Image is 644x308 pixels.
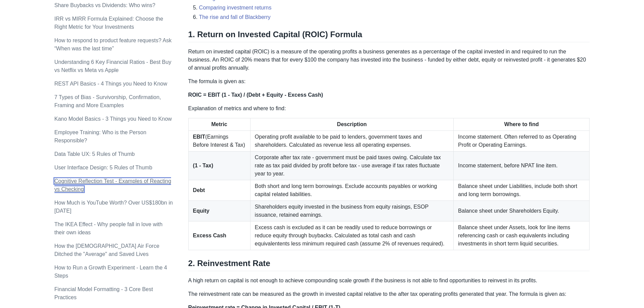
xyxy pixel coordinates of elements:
h2: 1. Return on Invested Capital (ROIC) Formula [188,29,590,42]
strong: (1 - Tax) [193,163,213,168]
td: Both short and long term borrowings. Exclude accounts payables or working capital related liabili... [250,180,453,201]
td: Income statement, before NPAT line item. [454,151,590,180]
a: Share Buybacks vs Dividends: Who wins? [54,2,156,8]
strong: ROIC = EBIT (1 - Tax) / (Debt + Equity - Excess Cash) [188,92,323,98]
td: Balance sheet under Assets, look for line items referencing cash or cash equivalents including in... [454,221,590,250]
a: How the [DEMOGRAPHIC_DATA] Air Force Ditched the "Average" and Saved Lives [54,243,160,257]
th: Metric [188,118,250,131]
a: Cognitive Reflection Test - Examples of Reacting vs Checking [54,178,171,192]
a: REST API Basics - 4 Things you Need to Know [54,81,167,87]
p: The formula is given as: [188,77,590,86]
td: (Earnings Before Interest & Tax) [188,131,250,151]
a: Comparing investment returns [199,5,271,10]
td: Balance sheet under Liabilities, include both short and long term borrowings. [454,180,590,201]
td: Balance sheet under Shareholders Equity. [454,201,590,221]
td: Corporate after tax rate - government must be paid taxes owing. Calculate tax rate as tax paid di... [250,151,453,180]
a: Employee Training: Who is the Person Responsible? [54,129,146,143]
p: The reinvestment rate can be measured as the growth in invested capital relative to the after tax... [188,290,590,298]
a: Data Table UX: 5 Rules of Thumb [54,151,135,157]
h2: 2. Reinvestment Rate [188,258,590,271]
a: How Much is YouTube Worth? Over US$180bn in [DATE] [54,200,173,214]
p: Return on invested capital (ROIC) is a measure of the operating profits a business generates as a... [188,48,590,72]
td: Shareholders equity invested in the business from equity raisings, ESOP issuance, retained earnings. [250,201,453,221]
a: How to Run a Growth Experiment - Learn the 4 Steps [54,265,167,279]
strong: Equity [193,208,210,214]
strong: Excess Cash [193,233,226,238]
a: The rise and fall of Blackberry [199,14,271,20]
p: A high return on capital is not enough to achieve compounding scale growth if the business is not... [188,277,590,285]
a: Understanding 6 Key Financial Ratios - Best Buy vs Netflix vs Meta vs Apple [54,59,171,73]
td: Operating profit available to be paid to lenders, government taxes and shareholders. Calculated a... [250,131,453,151]
th: Description [250,118,453,131]
a: IRR vs MIRR Formula Explained: Choose the Right Metric for Your Investments [54,16,163,30]
td: Income statement. Often referred to as Operating Profit or Operating Earnings. [454,131,590,151]
th: Where to find [454,118,590,131]
a: User Interface Design: 5 Rules of Thumb [54,165,152,170]
a: 7 Types of Bias - Survivorship, Confirmation, Framing and More Examples [54,94,161,108]
a: How to respond to product feature requests? Ask “When was the last time” [54,38,172,51]
a: Kano Model Basics - 3 Things you Need to Know [54,116,172,122]
td: Excess cash is excluded as it can be readily used to reduce borrowings or reduce equity through b... [250,221,453,250]
strong: EBIT [193,134,205,140]
a: Financial Model Formatting - 3 Core Best Practices [54,286,153,300]
strong: Debt [193,187,205,193]
p: Explanation of metrics and where to find: [188,104,590,113]
a: The IKEA Effect - Why people fall in love with their own ideas [54,221,163,235]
